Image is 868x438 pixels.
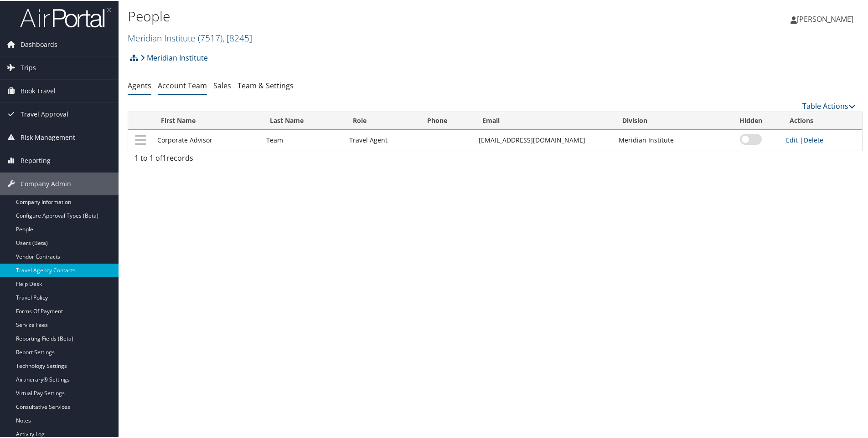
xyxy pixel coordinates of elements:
span: , [ 8245 ] [222,31,252,43]
th: Hidden [721,111,781,129]
a: Account Team [158,80,207,90]
td: Travel Agent [345,129,419,150]
a: Delete [804,135,823,143]
td: Corporate Advisor [153,129,262,150]
span: 1 [162,152,166,162]
th: Actions [781,111,862,129]
th: Email [474,111,614,129]
span: [PERSON_NAME] [797,13,853,23]
span: Dashboards [21,32,57,55]
img: airportal-logo.png [20,6,111,27]
td: Meridian Institute [614,129,721,150]
td: | [781,129,862,150]
a: [PERSON_NAME] [790,5,863,32]
a: Sales [213,80,231,90]
th: Role [345,111,419,129]
th: First Name [153,111,262,129]
span: Trips [21,56,36,78]
div: 1 to 1 of records [134,152,305,167]
span: Risk Management [21,125,75,148]
td: Team [262,129,345,150]
th: Last Name [262,111,345,129]
a: Meridian Institute [140,48,208,66]
span: ( 7517 ) [198,31,222,43]
span: Travel Approval [21,102,68,125]
span: Company Admin [21,172,71,194]
span: Reporting [21,148,51,171]
a: Table Actions [802,100,856,110]
h1: People [128,6,618,25]
span: Book Travel [21,79,56,102]
th: : activate to sort column descending [128,111,153,129]
a: Edit [786,135,798,143]
a: Meridian Institute [128,31,252,43]
th: Phone [419,111,474,129]
td: [EMAIL_ADDRESS][DOMAIN_NAME] [474,129,614,150]
a: Team & Settings [238,80,294,90]
th: Division [614,111,721,129]
a: Agents [128,80,151,90]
